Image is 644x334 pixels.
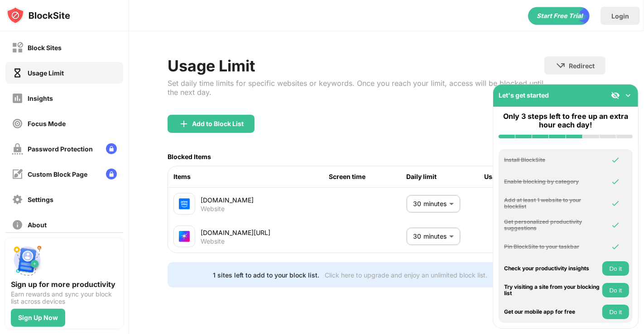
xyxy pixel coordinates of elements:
img: logo-blocksite.svg [6,6,70,24]
div: Usage status [484,172,562,182]
div: Enable blocking by category [504,179,600,185]
button: Do it [602,283,629,297]
img: lock-menu.svg [106,169,117,179]
div: Focus Mode [28,120,66,127]
div: animation [528,7,590,25]
div: Install BlockSite [504,157,600,163]
div: Daily limit [406,172,484,182]
div: Blocked Items [168,153,211,160]
div: Check your productivity insights [504,265,600,272]
div: Block Sites [28,44,62,52]
div: About [28,221,47,229]
div: Insights [28,94,53,102]
img: password-protection-off.svg [12,143,23,155]
div: Settings [28,196,53,203]
img: omni-check.svg [611,155,620,165]
div: Add at least 1 website to your blocklist [504,197,600,210]
div: Let's get started [499,91,549,99]
button: Do it [602,261,629,276]
p: 30 minutes [413,199,446,209]
img: push-signup.svg [11,244,43,276]
div: [DOMAIN_NAME] [201,195,329,205]
img: customize-block-page-off.svg [12,169,23,180]
div: Usage Limit [28,69,64,77]
div: Set daily time limits for specific websites or keywords. Once you reach your limit, access will b... [168,79,544,97]
img: focus-off.svg [12,118,23,129]
div: Only 3 steps left to free up an extra hour each day! [499,112,633,129]
img: omni-check.svg [611,242,620,251]
div: Pin BlockSite to your taskbar [504,244,600,250]
button: Do it [602,305,629,319]
img: time-usage-on.svg [12,67,23,79]
img: eye-not-visible.svg [611,91,620,100]
div: Try visiting a site from your blocking list [504,284,600,297]
img: omni-check.svg [611,177,620,186]
img: block-off.svg [12,42,23,53]
div: Password Protection [28,145,93,153]
div: Earn rewards and sync your block list across devices [11,291,118,305]
div: Get personalized productivity suggestions [504,219,600,232]
div: [DOMAIN_NAME][URL] [201,228,329,237]
img: settings-off.svg [12,194,23,205]
img: omni-setup-toggle.svg [624,91,633,100]
div: Sign up for more productivity [11,280,118,289]
div: 1 sites left to add to your block list. [213,271,319,279]
div: Redirect [569,62,595,70]
p: 30 minutes [413,231,446,241]
div: Custom Block Page [28,170,87,178]
div: Website [201,237,225,245]
div: Login [611,12,629,20]
img: favicons [179,231,190,242]
img: lock-menu.svg [106,143,117,154]
img: omni-check.svg [611,199,620,208]
img: favicons [179,198,190,209]
div: Items [173,172,329,182]
img: insights-off.svg [12,93,23,104]
img: omni-check.svg [611,221,620,230]
div: Sign Up Now [18,314,58,321]
img: about-off.svg [12,219,23,231]
div: Website [201,205,225,213]
div: Click here to upgrade and enjoy an unlimited block list. [325,271,487,279]
div: Add to Block List [192,120,244,127]
div: Usage Limit [168,56,544,75]
div: Screen time [329,172,406,182]
div: Get our mobile app for free [504,309,600,315]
